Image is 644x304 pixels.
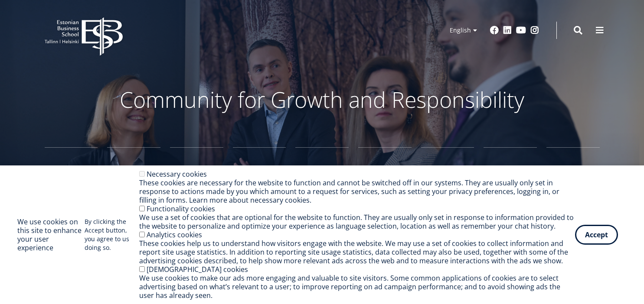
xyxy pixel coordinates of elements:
a: Admission [233,147,286,191]
a: EBS High School [45,147,98,191]
div: These cookies help us to understand how visitors engage with the website. We may use a set of coo... [139,239,575,265]
p: Community for Growth and Responsibility [92,87,552,113]
a: Bachelor's Studies [107,147,160,191]
a: Facebook [490,26,499,35]
label: Necessary cookies [147,169,207,179]
label: Functionality cookies [147,204,215,213]
a: Linkedin [503,26,512,35]
a: Open University [421,147,474,191]
p: By clicking the Accept button, you agree to us doing so. [85,217,139,252]
a: Executive Education [484,147,537,191]
div: We use cookies to make our ads more engaging and valuable to site visitors. Some common applicati... [139,274,575,300]
div: We use a set of cookies that are optional for the website to function. They are usually only set ... [139,213,575,230]
a: Microdegrees [546,147,600,191]
a: Master's Studies [170,147,223,191]
h2: We use cookies on this site to enhance your user experience [17,217,85,252]
a: International Experience [295,147,349,191]
div: These cookies are necessary for the website to function and cannot be switched off in our systems... [139,178,575,204]
a: Instagram [530,26,539,35]
button: Accept [575,225,618,245]
a: Youtube [516,26,526,35]
a: Research and Doctoral Studies [358,147,412,191]
label: [DEMOGRAPHIC_DATA] cookies [147,265,248,274]
label: Analytics cookies [147,230,202,239]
